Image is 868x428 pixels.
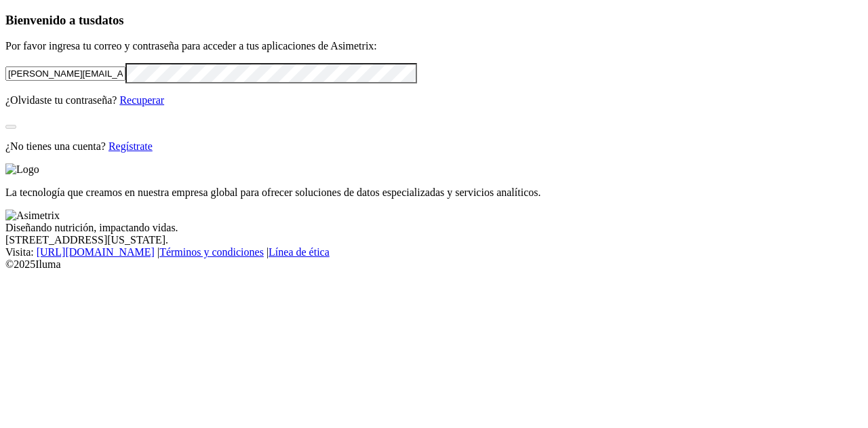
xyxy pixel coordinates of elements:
[5,163,39,176] img: Logo
[5,234,863,246] div: [STREET_ADDRESS][US_STATE].
[5,94,863,106] p: ¿Olvidaste tu contraseña?
[5,66,125,81] input: Tu correo
[5,40,863,52] p: Por favor ingresa tu correo y contraseña para acceder a tus aplicaciones de Asimetrix:
[269,246,330,258] a: Línea de ética
[5,246,863,258] div: Visita : | |
[5,222,863,234] div: Diseñando nutrición, impactando vidas.
[37,246,155,258] a: [URL][DOMAIN_NAME]
[5,187,863,199] p: La tecnología que creamos en nuestra empresa global para ofrecer soluciones de datos especializad...
[5,210,60,222] img: Asimetrix
[95,13,124,27] span: datos
[108,140,153,152] a: Regístrate
[5,140,863,153] p: ¿No tienes una cuenta?
[5,258,863,271] div: © 2025 Iluma
[119,94,164,106] a: Recuperar
[159,246,264,258] a: Términos y condiciones
[5,13,863,28] h3: Bienvenido a tus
